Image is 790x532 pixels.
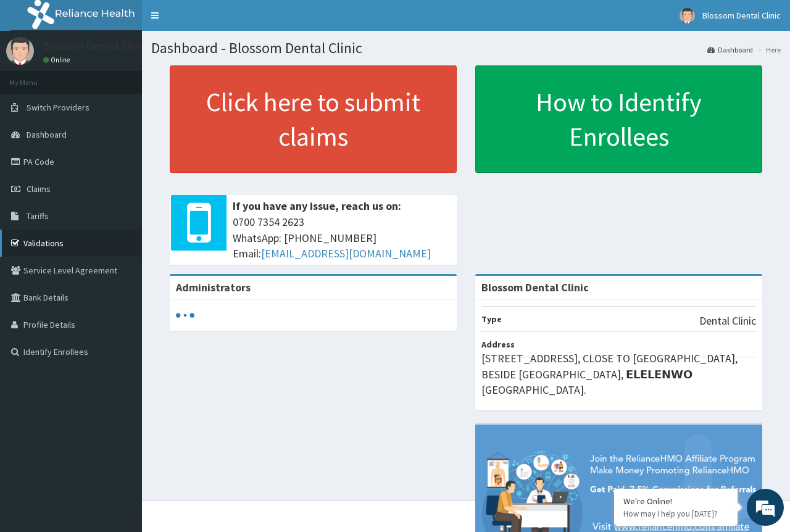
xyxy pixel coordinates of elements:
img: User Image [680,8,695,23]
strong: Blossom Dental Clinic [481,280,589,294]
b: Administrators [176,280,251,294]
a: How to Identify Enrollees [475,65,762,173]
a: [EMAIL_ADDRESS][DOMAIN_NAME] [261,246,431,260]
p: [STREET_ADDRESS], CLOSE TO [GEOGRAPHIC_DATA], BESIDE [GEOGRAPHIC_DATA], 𝗘𝗟𝗘𝗟𝗘𝗡𝗪𝗢 [GEOGRAPHIC_DATA]. [481,351,756,398]
div: We're Online! [623,496,728,507]
a: Online [43,56,73,64]
span: 0700 7354 2623 WhatsApp: [PHONE_NUMBER] Email: [233,214,451,262]
a: Dashboard [707,44,753,55]
p: Blossom Dental Clinic [43,40,148,51]
svg: audio-loading [176,306,194,325]
img: User Image [6,37,34,65]
span: Switch Providers [27,102,89,113]
b: If you have any issue, reach us on: [233,199,401,213]
p: Dental Clinic [699,313,756,329]
span: Tariffs [27,210,49,222]
span: Claims [27,183,51,194]
b: Address [481,339,515,350]
a: Click here to submit claims [170,65,457,173]
span: Dashboard [27,129,67,140]
p: How may I help you today? [623,509,728,519]
li: Here [754,44,781,55]
b: Type [481,314,502,325]
h1: Dashboard - Blossom Dental Clinic [151,40,781,56]
span: Blossom Dental Clinic [702,10,781,21]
